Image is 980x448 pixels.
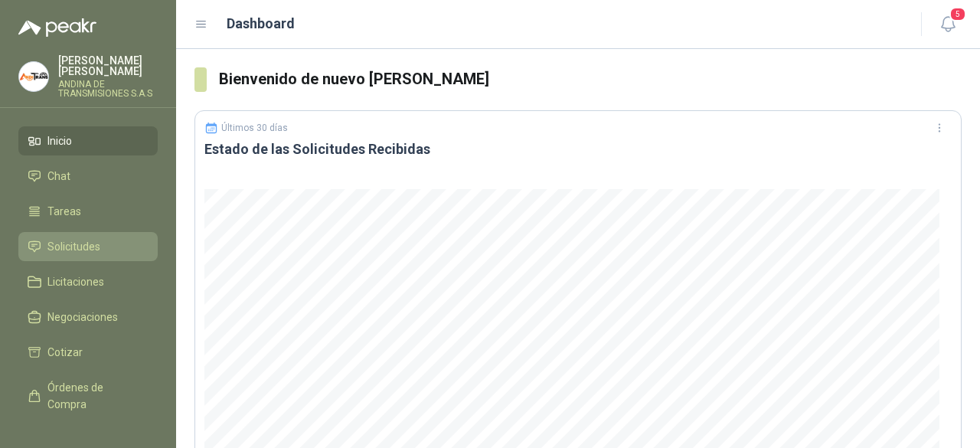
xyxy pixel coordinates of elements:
[18,302,158,332] a: Negociaciones
[18,18,96,37] img: Logo peakr
[18,267,158,296] a: Licitaciones
[227,13,295,34] h1: Dashboard
[47,203,81,220] span: Tareas
[18,232,158,261] a: Solicitudes
[221,123,288,133] p: Últimos 30 días
[58,55,158,77] p: [PERSON_NAME] [PERSON_NAME]
[47,273,104,290] span: Licitaciones
[47,132,72,149] span: Inicio
[47,379,143,413] span: Órdenes de Compra
[219,67,962,91] h3: Bienvenido de nuevo [PERSON_NAME]
[19,62,48,91] img: Company Logo
[47,238,100,255] span: Solicitudes
[47,344,83,361] span: Cotizar
[47,168,70,185] span: Chat
[58,80,158,98] p: ANDINA DE TRANSMISIONES S.A.S
[949,7,966,21] span: 5
[934,11,962,38] button: 5
[18,162,158,191] a: Chat
[18,197,158,226] a: Tareas
[18,373,158,419] a: Órdenes de Compra
[204,140,952,159] h3: Estado de las Solicitudes Recibidas
[18,126,158,155] a: Inicio
[18,338,158,367] a: Cotizar
[47,309,118,325] span: Negociaciones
